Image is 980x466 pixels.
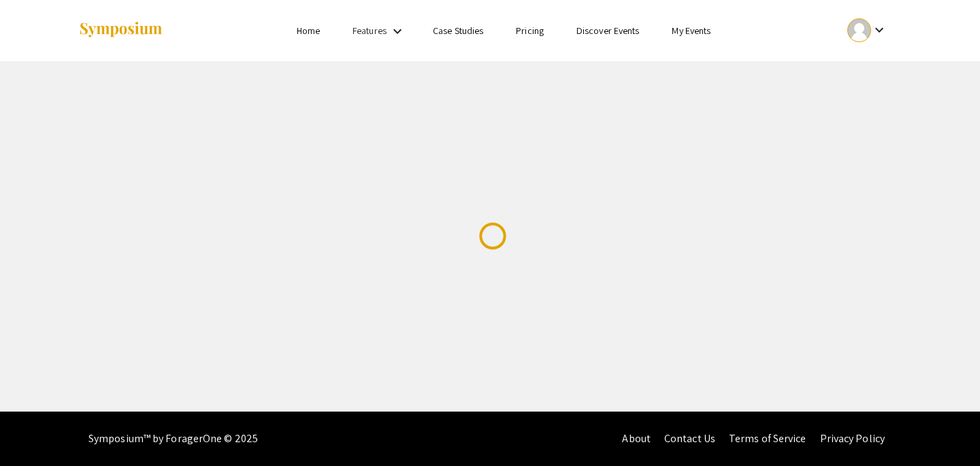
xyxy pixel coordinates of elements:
a: Discover Events [576,24,640,37]
a: Privacy Policy [820,431,885,446]
mat-icon: Expand account dropdown [871,22,887,38]
a: Pricing [516,24,544,37]
div: Symposium™ by ForagerOne © 2025 [88,412,258,466]
a: About [622,431,651,446]
a: My Events [672,24,710,37]
mat-icon: Expand Features list [389,23,406,39]
a: Features [353,24,387,37]
button: Expand account dropdown [833,15,902,46]
img: Symposium by ForagerOne [78,21,163,39]
a: Case Studies [433,24,483,37]
a: Home [297,24,320,37]
a: Terms of Service [729,431,806,446]
a: Contact Us [664,431,715,446]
